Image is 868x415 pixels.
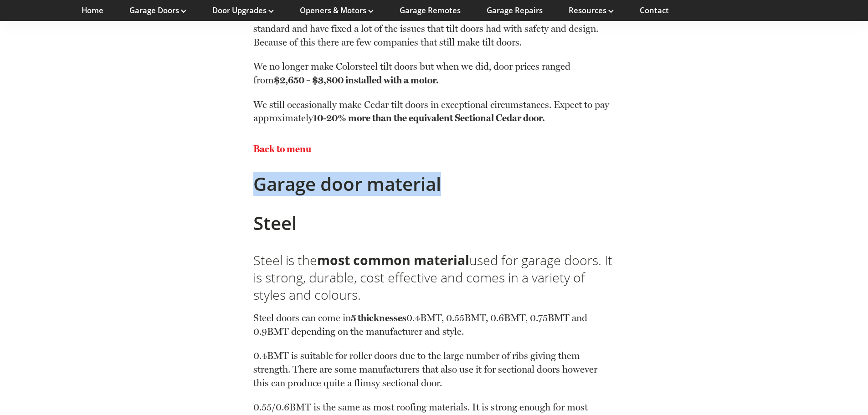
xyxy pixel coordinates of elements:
h3: Steel is the used for garage doors. It is strong, durable, cost effective and comes in a variety ... [253,251,615,303]
p: Tilt doors are a fairly obsolete design. as the standard and have fixed a lot of the issues that ... [253,9,615,60]
a: Back to menu [253,143,311,154]
a: Contact [640,5,669,15]
h2: Garage door material [253,173,615,195]
p: 0.4BMT is suitable for roller doors due to the large number of ribs giving them strength. There a... [253,349,615,400]
a: Door Upgrades [212,5,274,15]
p: We still occasionally make Cedar tilt doors in exceptional circumstances. Expect to pay approxima... [253,98,615,125]
strong: 10-20% more than the equivalent Sectional Cedar door. [313,112,545,123]
strong: $2,650 – $3,800 installed with a motor. [274,74,439,86]
a: Openers & Motors [300,5,374,15]
p: Steel doors can come in 0.4BMT, 0.55BMT, 0.6BMT, 0.75BMT and 0.9BMT depending on the manufacturer... [253,311,615,349]
a: Resources [569,5,614,15]
h2: Steel [253,212,615,234]
strong: most common material [317,251,469,269]
a: Garage Remotes [400,5,461,15]
p: We no longer make Colorsteel tilt doors but when we did, door prices ranged from [253,60,615,97]
a: Garage Doors [129,5,186,15]
strong: 5 thicknesses [351,312,406,323]
a: Garage Repairs [487,5,543,15]
a: Home [82,5,103,15]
